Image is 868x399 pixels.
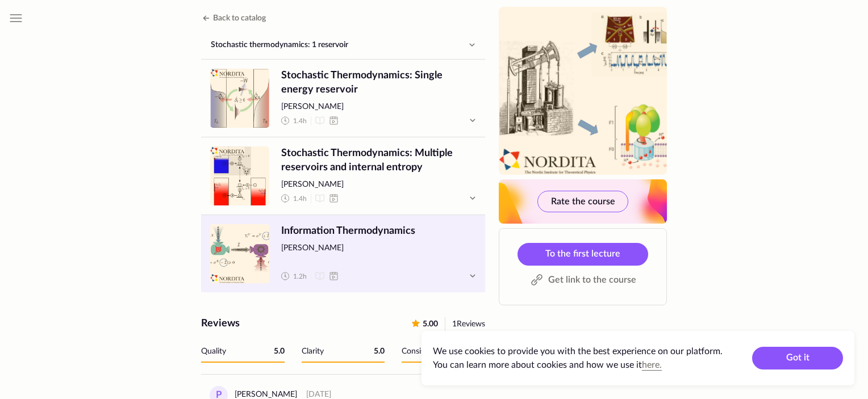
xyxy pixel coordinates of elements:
button: Back to catalog [199,11,266,25]
span: We use cookies to provide you with the best experience on our platform. You can learn more about ... [433,347,723,369]
span: [PERSON_NAME] [281,179,476,191]
span: [PERSON_NAME] [281,102,476,113]
div: 5.00 [409,317,445,331]
span: 1.4 h [293,116,307,126]
span: To the first lecture [545,249,620,258]
span: Stochastic Thermodynamics: Single energy reservoir [281,69,476,97]
div: 1 [452,317,485,331]
span: Information Thermodynamics [281,224,476,238]
a: Stochastic thermodynamics: 1 reservoir [202,31,463,58]
span: 1.2 h [293,272,307,282]
a: undefinedStochastic Thermodynamics: Single energy reservoir[PERSON_NAME] 1.4h [201,60,485,137]
a: To the first lecture [518,243,648,266]
button: Rate the course [537,191,628,212]
a: here. [642,360,662,369]
button: Stochastic thermodynamics: 1 reservoir [202,31,485,58]
a: undefinedInformation Thermodynamics[PERSON_NAME] 1.2h [201,215,485,292]
div: 5.0 [274,345,285,358]
span: Get link to the course [548,273,636,287]
div: Clarity [302,345,324,358]
span: 1.4 h [293,194,307,204]
div: 5.0 [374,345,385,358]
span: Back to catalog [213,14,266,22]
h2: Reviews [201,318,240,330]
div: Quality [201,345,226,358]
span: Reviews [457,320,485,328]
button: Got it [752,347,843,369]
div: Consistency [402,345,444,358]
button: Get link to the course [518,270,648,291]
span: Stochastic Thermodynamics: Multiple reservoirs and internal entropy [281,146,476,175]
span: [PERSON_NAME] [281,243,476,254]
a: undefinedStochastic Thermodynamics: Multiple reservoirs and internal entropy[PERSON_NAME] 1.4h [201,137,485,215]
